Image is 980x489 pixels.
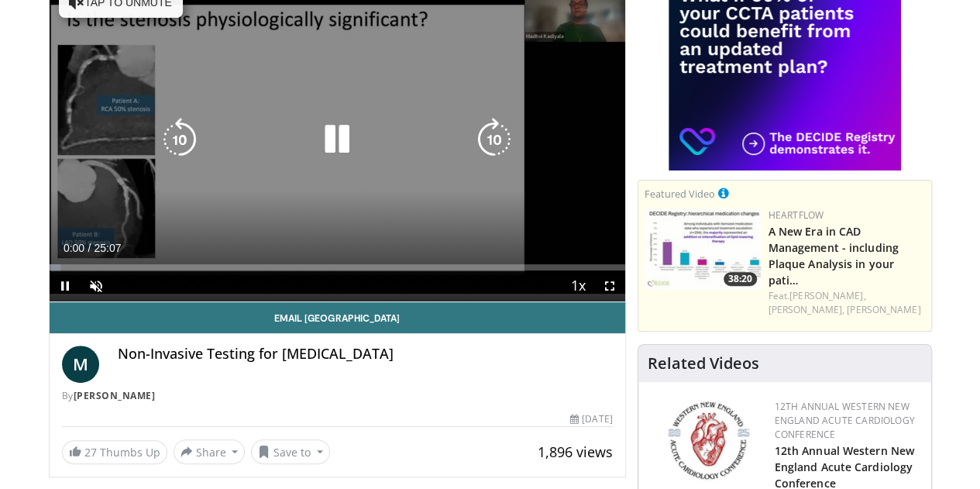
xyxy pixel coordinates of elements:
span: 27 [84,445,97,460]
a: A New Era in CAD Management - including Plaque Analysis in your pati… [769,224,899,288]
div: Feat. [769,289,925,317]
span: 38:20 [724,272,757,286]
a: 38:20 [645,208,761,290]
span: 25:07 [94,242,121,254]
button: Share [174,439,246,464]
a: 27 Thumbs Up [62,440,167,464]
a: [PERSON_NAME] [847,303,920,316]
button: Fullscreen [594,270,625,301]
a: Email [GEOGRAPHIC_DATA] [50,302,625,333]
a: M [62,346,99,383]
button: Unmute [81,270,112,301]
span: 1,896 views [538,443,613,461]
h4: Non-Invasive Testing for [MEDICAL_DATA] [118,346,613,363]
img: 738d0e2d-290f-4d89-8861-908fb8b721dc.150x105_q85_crop-smart_upscale.jpg [645,208,761,290]
button: Pause [50,270,81,301]
div: [DATE] [570,412,612,426]
button: Save to [251,439,330,464]
span: / [88,242,91,254]
a: Heartflow [769,208,824,222]
small: Featured Video [645,187,715,201]
span: 0:00 [64,242,84,254]
a: [PERSON_NAME], [789,289,865,302]
div: By [62,389,613,403]
div: Progress Bar [50,264,625,270]
h4: Related Videos [648,354,759,373]
a: [PERSON_NAME], [769,303,844,316]
img: 0954f259-7907-4053-a817-32a96463ecc8.png.150x105_q85_autocrop_double_scale_upscale_version-0.2.png [665,400,751,481]
a: 12th Annual Western New England Acute Cardiology Conference [775,400,915,441]
button: Playback Rate [563,270,594,301]
a: [PERSON_NAME] [74,389,156,402]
